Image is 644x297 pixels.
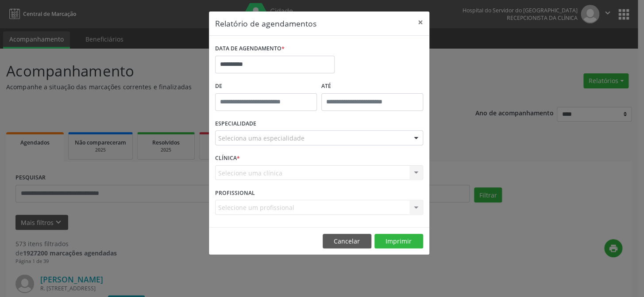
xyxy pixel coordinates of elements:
button: Imprimir [374,234,423,249]
label: ATÉ [321,80,423,93]
button: Close [412,11,429,33]
h5: Relatório de agendamentos [215,18,316,29]
span: Seleciona uma especialidade [218,133,305,143]
button: Cancelar [323,234,371,249]
label: DATA DE AGENDAMENTO [215,42,285,56]
label: PROFISSIONAL [215,186,255,200]
label: CLÍNICA [215,152,240,165]
label: De [215,80,317,93]
label: ESPECIALIDADE [215,117,256,131]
